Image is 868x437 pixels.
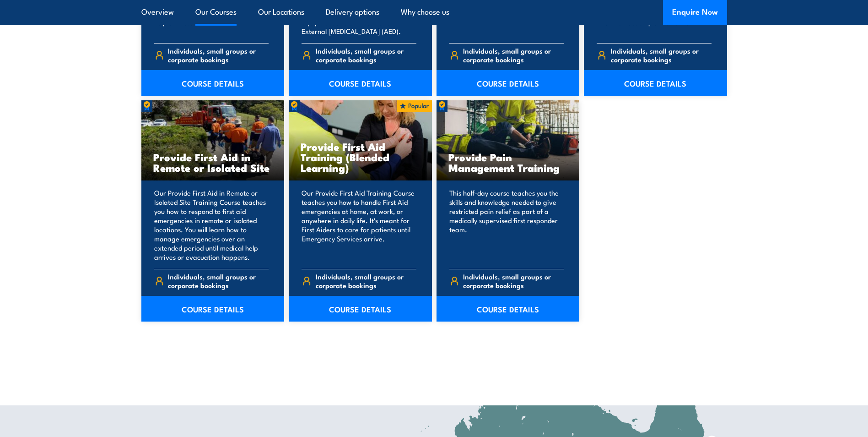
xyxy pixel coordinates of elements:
a: COURSE DETAILS [437,70,580,96]
div: Domain: [DOMAIN_NAME] [24,24,101,31]
img: logo_orange.svg [15,15,22,22]
img: website_grey.svg [15,24,22,31]
span: Individuals, small groups or corporate bookings [463,46,564,64]
h3: Provide Pain Management Training [448,152,568,173]
h3: Provide First Aid in Remote or Isolated Site [153,152,273,173]
a: COURSE DETAILS [437,296,580,322]
div: Keywords by Traffic [102,54,151,60]
a: COURSE DETAILS [584,70,727,96]
a: COURSE DETAILS [289,70,432,96]
p: Our Provide First Aid in Remote or Isolated Site Training Course teaches you how to respond to fi... [154,188,269,262]
a: COURSE DETAILS [141,296,285,322]
span: Individuals, small groups or corporate bookings [611,46,712,64]
div: Domain Overview [37,54,82,60]
span: Individuals, small groups or corporate bookings [316,272,416,290]
span: Individuals, small groups or corporate bookings [316,46,416,64]
div: v 4.0.25 [26,15,45,22]
span: Individuals, small groups or corporate bookings [168,46,269,64]
h3: Provide First Aid Training (Blended Learning) [301,141,420,173]
p: Our Provide First Aid Training Course teaches you how to handle First Aid emergencies at home, at... [302,188,416,262]
a: COURSE DETAILS [289,296,432,322]
span: Individuals, small groups or corporate bookings [168,272,269,290]
span: Individuals, small groups or corporate bookings [463,272,564,290]
img: tab_domain_overview_orange.svg [27,53,34,60]
img: tab_keywords_by_traffic_grey.svg [92,53,100,60]
a: COURSE DETAILS [141,70,285,96]
p: This half-day course teaches you the skills and knowledge needed to give restricted pain relief a... [449,188,564,262]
